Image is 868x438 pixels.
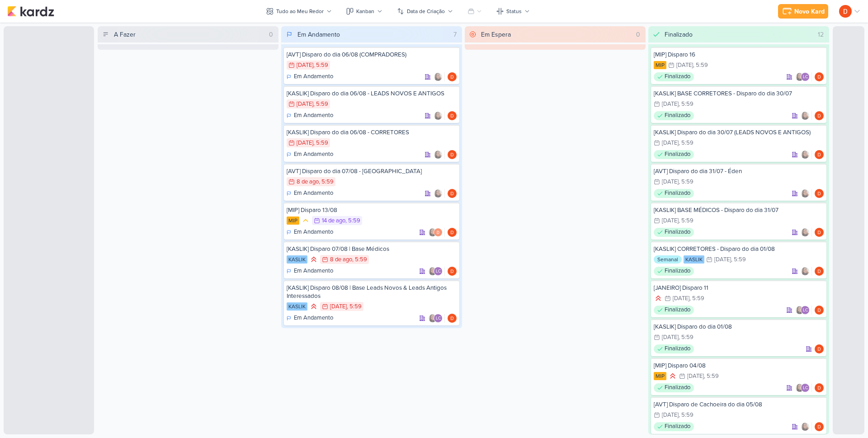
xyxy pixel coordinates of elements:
[815,306,824,315] div: Responsável: Diego Lima | TAGAWA
[434,228,443,237] img: Diego Lima | TAGAWA
[654,255,682,264] div: Semanal
[778,4,828,19] button: Novo Kard
[795,383,804,392] img: Sharlene Khoury
[428,267,445,276] div: Colaboradores: Sharlene Khoury, Laís Costa
[704,373,719,379] div: , 5:59
[654,294,663,303] div: Prioridade Alta
[654,383,694,392] div: Finalizado
[294,189,333,198] p: Em Andamento
[448,111,457,120] img: Diego Lima | TAGAWA
[794,7,825,16] div: Novo Kard
[436,269,441,274] p: LC
[352,257,367,263] div: , 5:59
[679,101,693,107] div: , 5:59
[668,372,677,381] div: Prioridade Alta
[679,140,693,146] div: , 5:59
[803,386,808,391] p: LC
[287,167,457,175] div: [AVT] Disparo do dia 07/08 - Jardim do Éden
[297,140,313,146] div: [DATE]
[287,217,299,225] div: MIP
[801,228,812,237] div: Colaboradores: Sharlene Khoury
[287,111,333,120] div: Em Andamento
[287,245,457,253] div: [KASLIK] Disparo 07/08 | Base Médicos
[428,228,445,237] div: Colaboradores: Sharlene Khoury, Diego Lima | TAGAWA
[654,89,824,98] div: [KASLIK] BASE CORRETORES - Disparo do dia 30/07
[287,72,333,81] div: Em Andamento
[287,128,457,137] div: [KASLIK] Disparo do dia 06/08 - CORRETORES
[801,422,810,431] img: Sharlene Khoury
[434,150,443,159] img: Sharlene Khoury
[287,267,333,276] div: Em Andamento
[679,412,693,418] div: , 5:59
[448,228,457,237] img: Diego Lima | TAGAWA
[803,75,808,80] p: LC
[795,306,812,315] div: Colaboradores: Sharlene Khoury, Laís Costa
[714,257,731,263] div: [DATE]
[448,267,457,276] div: Responsável: Diego Lima | TAGAWA
[313,62,328,68] div: , 5:59
[434,111,443,120] img: Sharlene Khoury
[313,140,328,146] div: , 5:59
[665,72,690,81] p: Finalizado
[654,61,666,69] div: MIP
[795,72,804,81] img: Sharlene Khoury
[693,62,708,68] div: , 5:59
[654,267,694,276] div: Finalizado
[815,422,824,431] div: Responsável: Diego Lima | TAGAWA
[815,111,824,120] img: Diego Lima | TAGAWA
[448,228,457,237] div: Responsável: Diego Lima | TAGAWA
[814,30,827,39] div: 12
[815,383,824,392] img: Diego Lima | TAGAWA
[662,334,679,340] div: [DATE]
[654,228,694,237] div: Finalizado
[815,306,824,315] img: Diego Lima | TAGAWA
[297,101,313,107] div: [DATE]
[801,111,810,120] img: Sharlene Khoury
[654,167,824,175] div: [AVT] Disparo do dia 31/07 - Éden
[434,189,443,198] img: Sharlene Khoury
[654,306,694,315] div: Finalizado
[294,111,333,120] p: Em Andamento
[287,150,333,159] div: Em Andamento
[448,314,457,323] div: Responsável: Diego Lima | TAGAWA
[448,267,457,276] img: Diego Lima | TAGAWA
[815,344,824,353] img: Diego Lima | TAGAWA
[665,189,690,198] p: Finalizado
[319,179,334,185] div: , 5:59
[448,189,457,198] div: Responsável: Diego Lima | TAGAWA
[313,101,328,107] div: , 5:59
[801,228,810,237] img: Sharlene Khoury
[665,344,690,353] p: Finalizado
[428,228,437,237] img: Sharlene Khoury
[654,422,694,431] div: Finalizado
[801,383,810,392] div: Laís Costa
[815,72,824,81] div: Responsável: Diego Lima | TAGAWA
[801,306,810,315] div: Laís Costa
[815,150,824,159] div: Responsável: Diego Lima | TAGAWA
[839,5,852,18] img: Diego Lima | TAGAWA
[815,267,824,276] img: Diego Lima | TAGAWA
[801,150,810,159] img: Sharlene Khoury
[301,216,310,225] div: Prioridade Média
[448,72,457,81] img: Diego Lima | TAGAWA
[679,218,693,224] div: , 5:59
[676,62,693,68] div: [DATE]
[679,334,693,340] div: , 5:59
[815,267,824,276] div: Responsável: Diego Lima | TAGAWA
[662,179,679,185] div: [DATE]
[287,51,457,59] div: [AVT] Disparo do dia 06/08 (COMPRADORES)
[662,218,679,224] div: [DATE]
[815,228,824,237] div: Responsável: Diego Lima | TAGAWA
[731,257,746,263] div: , 5:59
[330,304,347,310] div: [DATE]
[795,72,812,81] div: Colaboradores: Sharlene Khoury, Laís Costa
[654,111,694,120] div: Finalizado
[309,255,318,264] div: Prioridade Alta
[795,383,812,392] div: Colaboradores: Sharlene Khoury, Laís Costa
[795,306,804,315] img: Sharlene Khoury
[294,314,333,323] p: Em Andamento
[448,314,457,323] img: Diego Lima | TAGAWA
[815,111,824,120] div: Responsável: Diego Lima | TAGAWA
[434,314,443,323] div: Laís Costa
[287,284,457,300] div: [KASLIK] Disparo 08/08 | Base Leads Novos & Leads Antigos Interessados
